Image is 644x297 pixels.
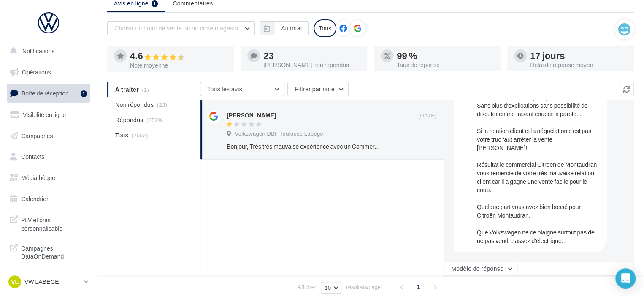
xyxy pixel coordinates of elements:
[5,106,92,124] a: Visibilité en ligne
[5,84,92,102] a: Boîte de réception1
[418,112,436,120] span: [DATE]
[114,25,238,32] span: Choisir un point de vente ou un code magasin
[24,278,81,286] p: VW LABEGE
[530,51,627,60] div: 17 jours
[530,62,627,68] div: Délai de réponse moyen
[200,82,284,96] button: Tous les avis
[444,262,517,276] button: Modèle de réponse
[5,169,92,187] a: Médiathèque
[107,21,255,35] button: Choisir un point de vente ou un code magasin
[130,63,227,68] div: Note moyenne
[260,21,309,35] button: Au total
[325,284,331,291] span: 10
[21,214,87,232] span: PLV et print personnalisable
[314,19,336,37] div: Tous
[321,282,341,294] button: 10
[5,63,92,81] a: Opérations
[263,62,360,68] div: [PERSON_NAME] non répondus
[21,132,53,139] span: Campagnes
[131,132,148,139] span: (2552)
[5,239,92,264] a: Campagnes DataOnDemand
[5,190,92,208] a: Calendrier
[157,101,167,108] span: (23)
[412,280,425,294] span: 1
[5,148,92,166] a: Contacts
[274,21,309,35] button: Au total
[397,62,494,68] div: Taux de réponse
[21,153,44,160] span: Contacts
[5,42,89,60] button: Notifications
[397,51,494,60] div: 99 %
[115,101,154,109] span: Non répondus
[146,117,163,123] span: (2529)
[22,68,51,76] span: Opérations
[11,278,19,286] span: VL
[23,111,66,118] span: Visibilité en ligne
[5,211,92,236] a: PLV et print personnalisable
[21,243,87,261] span: Campagnes DataOnDemand
[21,174,55,181] span: Médiathèque
[22,47,54,54] span: Notifications
[22,90,69,97] span: Boîte de réception
[298,283,316,291] span: Afficher
[5,127,92,145] a: Campagnes
[21,195,49,202] span: Calendrier
[7,274,90,290] a: VL VW LABEGE
[227,142,382,151] div: Bonjour, Très très mauvaise expérience avec un Commercial pour un leasing sur électrique. Les éch...
[115,131,128,139] span: Tous
[81,90,87,97] div: 1
[115,116,143,124] span: Répondus
[346,283,381,291] span: résultats/page
[130,51,227,61] div: 4.6
[207,85,242,93] span: Tous les avis
[287,82,349,96] button: Filtrer par note
[235,130,323,138] span: Volkswagen DBF Toulouse Labège
[227,111,276,120] div: [PERSON_NAME]
[263,51,360,60] div: 23
[615,268,636,289] div: Open Intercom Messenger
